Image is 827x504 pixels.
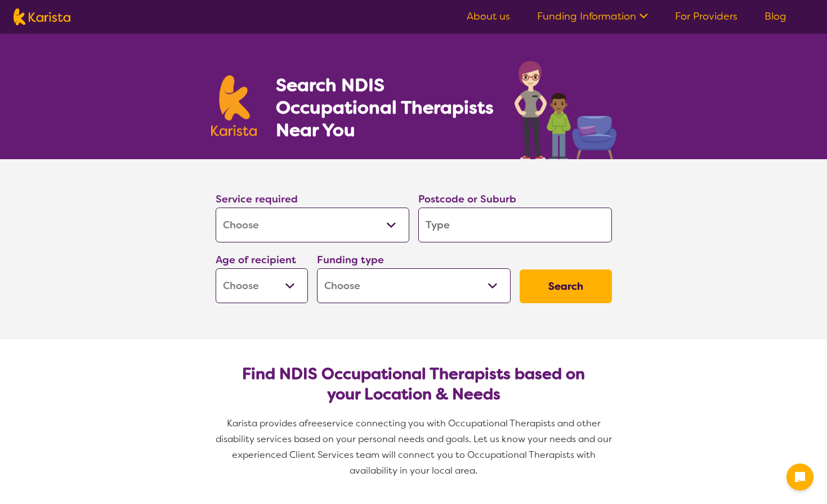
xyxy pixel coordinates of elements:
a: Blog [765,10,786,23]
a: For Providers [675,10,737,23]
h1: Search NDIS Occupational Therapists Near You [276,74,495,141]
button: Search [520,269,612,303]
h2: Find NDIS Occupational Therapists based on your Location & Needs [225,364,603,404]
label: Service required [216,192,298,206]
label: Funding type [317,253,384,267]
span: free [305,417,323,429]
img: Karista logo [211,75,257,136]
img: occupational-therapy [515,61,616,159]
label: Age of recipient [216,253,296,267]
input: Type [418,208,612,242]
a: Funding Information [537,10,648,23]
span: service connecting you with Occupational Therapists and other disability services based on your p... [216,417,614,476]
span: Karista provides a [227,417,305,429]
img: Karista logo [14,8,70,25]
label: Postcode or Suburb [418,192,516,206]
a: About us [467,10,510,23]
